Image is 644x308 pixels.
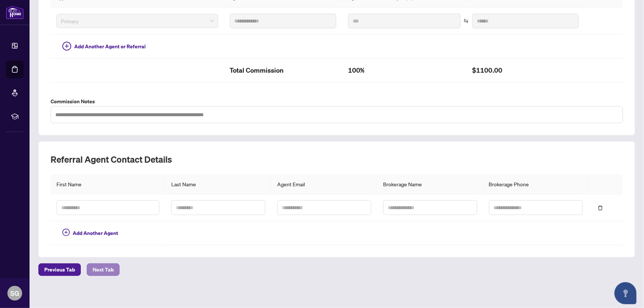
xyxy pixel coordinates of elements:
th: Brokerage Name [377,174,483,194]
span: Next Tab [93,264,114,276]
h2: Total Commission [230,65,337,76]
th: Last Name [165,174,271,194]
button: Previous Tab [38,263,81,276]
button: Next Tab [87,263,120,276]
button: Add Another Agent [56,227,124,239]
th: First Name [51,174,165,194]
span: Add Another Agent [73,229,118,237]
span: Previous Tab [44,264,75,276]
h2: 100% [348,65,461,76]
th: Agent Email [271,174,377,194]
span: swap [464,18,469,24]
span: Add Another Agent or Referral [74,42,146,51]
label: Commission Notes [51,97,623,105]
th: Brokerage Phone [483,174,589,194]
h2: $1100.00 [472,65,579,76]
h2: Referral Agent Contact Details [51,153,623,165]
span: delete [598,205,603,211]
button: Add Another Agent or Referral [56,41,152,52]
img: logo [6,6,24,19]
span: plus-circle [62,42,71,51]
span: Primary [61,15,214,27]
button: Open asap [614,282,637,304]
span: SG [10,288,19,298]
span: plus-circle [62,229,70,236]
